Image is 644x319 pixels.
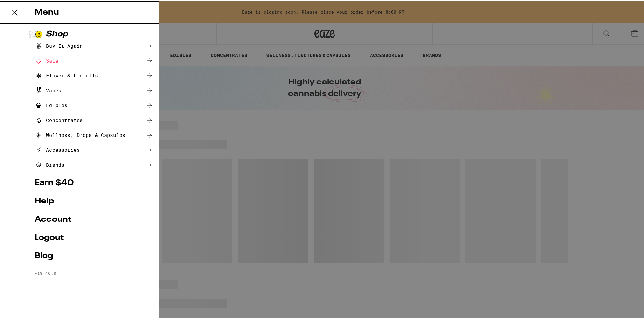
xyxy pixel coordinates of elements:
a: Blog [35,251,153,259]
a: Earn $ 40 [35,178,153,186]
a: Wellness, Drops & Capsules [35,130,153,138]
div: Vapes [35,85,61,93]
a: Shop [35,29,153,37]
div: Buy It Again [35,41,83,49]
span: v 19.46.0 [35,270,56,274]
a: Flower & Prerolls [35,70,153,78]
div: Sale [35,55,58,64]
a: Concentrates [35,115,153,123]
div: Accessories [35,145,80,153]
a: Buy It Again [35,41,153,49]
a: Vapes [35,85,153,93]
a: Help [35,196,153,204]
a: Account [35,214,153,222]
div: Flower & Prerolls [35,70,98,78]
div: Wellness, Drops & Capsules [35,130,125,138]
a: Edibles [35,100,153,108]
div: Menu [29,0,159,22]
a: Logout [35,232,153,241]
a: Brands [35,159,153,168]
div: Edibles [35,100,67,108]
div: Brands [35,159,64,168]
a: Accessories [35,145,153,153]
a: Sale [35,55,153,64]
div: Concentrates [35,115,83,123]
